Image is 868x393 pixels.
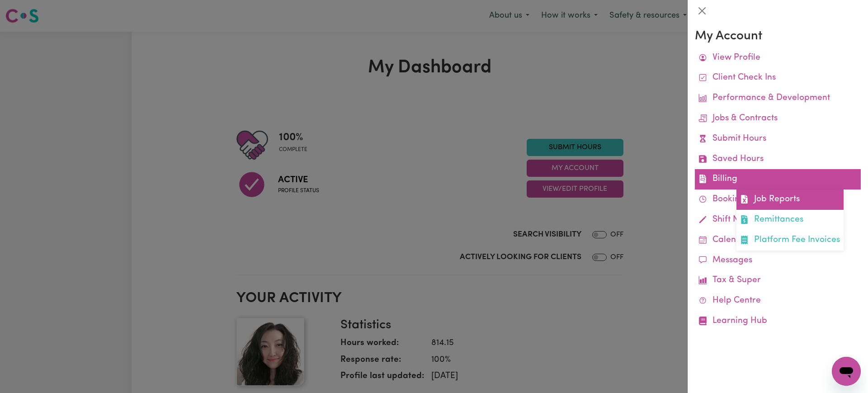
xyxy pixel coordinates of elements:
a: Client Check Ins [695,68,861,88]
a: Calendar [695,230,861,251]
a: Remittances [736,210,844,230]
a: Submit Hours [695,129,861,149]
a: Jobs & Contracts [695,109,861,129]
h3: My Account [695,29,861,44]
a: Bookings [695,189,861,210]
a: Platform Fee Invoices [736,230,844,251]
a: Shift Notes [695,210,861,230]
a: BillingJob ReportsRemittancesPlatform Fee Invoices [695,169,861,189]
a: Performance & Development [695,88,861,109]
a: Learning Hub [695,311,861,331]
a: View Profile [695,48,861,68]
a: Saved Hours [695,149,861,170]
a: Help Centre [695,291,861,311]
a: Job Reports [736,189,844,210]
a: Messages [695,251,861,271]
a: Tax & Super [695,270,861,291]
iframe: Button to launch messaging window [832,357,861,386]
button: Close [695,4,709,18]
